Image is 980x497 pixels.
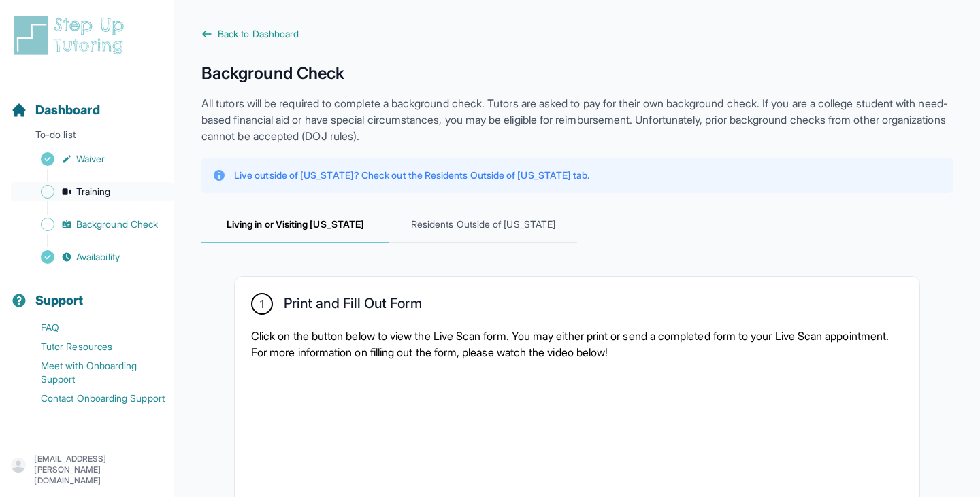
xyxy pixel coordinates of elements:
[5,128,168,147] p: To-do list
[11,247,174,267] a: Availability
[284,295,422,317] h2: Print and Fill Out Form
[11,337,174,356] a: Tutor Resources
[201,63,953,84] h1: Background Check
[389,207,577,243] span: Residents Outside of [US_STATE]
[201,27,953,41] a: Back to Dashboard
[11,389,174,408] a: Contact Onboarding Support
[201,207,953,243] nav: Tabs
[11,453,163,486] button: [EMAIL_ADDRESS][PERSON_NAME][DOMAIN_NAME]
[35,291,84,310] span: Support
[35,101,100,120] span: Dashboard
[76,185,111,199] span: Training
[251,328,903,360] p: Click on the button below to view the Live Scan form. You may either print or send a completed fo...
[5,269,168,315] button: Support
[11,182,174,201] a: Training
[201,95,953,144] p: All tutors will be required to complete a background check. Tutors are asked to pay for their own...
[11,14,132,57] img: logo
[260,296,264,312] span: 1
[218,27,299,41] span: Back to Dashboard
[5,79,168,125] button: Dashboard
[11,318,174,337] a: FAQ
[11,150,174,169] a: Waiver
[11,215,174,234] a: Background Check
[76,218,158,231] span: Background Check
[234,169,589,182] p: Live outside of [US_STATE]? Check out the Residents Outside of [US_STATE] tab.
[11,101,100,120] a: Dashboard
[76,250,120,264] span: Availability
[201,207,389,243] span: Living in or Visiting [US_STATE]
[34,453,163,486] p: [EMAIL_ADDRESS][PERSON_NAME][DOMAIN_NAME]
[11,356,174,389] a: Meet with Onboarding Support
[76,152,105,166] span: Waiver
